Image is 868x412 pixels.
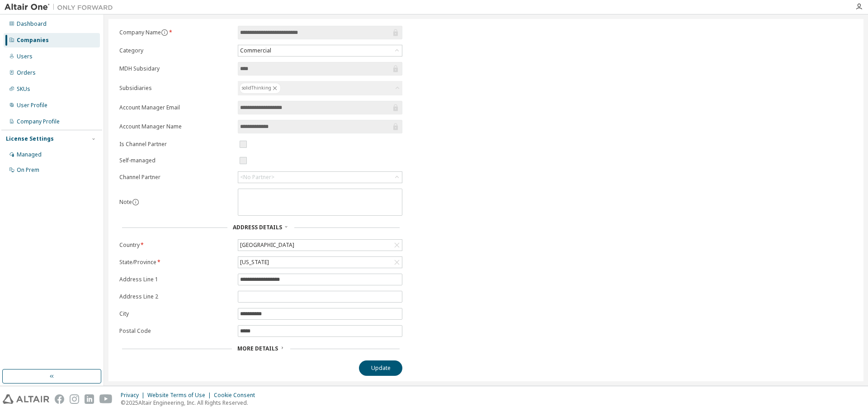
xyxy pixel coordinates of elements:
[119,85,232,92] label: Subsidiaries
[239,240,296,250] div: [GEOGRAPHIC_DATA]
[55,394,64,404] img: facebook.svg
[119,65,232,72] label: MDH Subsidary
[238,81,402,95] div: solidThinking
[161,29,168,36] button: information
[147,392,214,399] div: Website Terms of Use
[119,29,232,36] label: Company Name
[119,242,232,249] label: Country
[119,293,232,300] label: Address Line 2
[17,166,39,174] div: On Prem
[238,240,402,251] div: [GEOGRAPHIC_DATA]
[17,151,42,158] div: Managed
[17,37,49,44] div: Companies
[119,141,232,148] label: Is Channel Partner
[119,327,232,335] label: Postal Code
[5,3,118,12] img: Altair One
[17,102,47,109] div: User Profile
[238,257,402,268] div: [US_STATE]
[239,46,273,56] div: Commercial
[99,394,113,404] img: youtube.svg
[132,199,139,206] button: information
[6,135,54,142] div: License Settings
[17,69,36,76] div: Orders
[17,53,33,60] div: Users
[121,392,147,399] div: Privacy
[17,20,47,28] div: Dashboard
[119,157,232,164] label: Self-managed
[359,360,402,376] button: Update
[119,174,232,181] label: Channel Partner
[119,259,232,266] label: State/Province
[239,257,270,267] div: [US_STATE]
[238,45,402,56] div: Commercial
[233,223,282,231] span: Address Details
[119,276,232,283] label: Address Line 1
[237,345,278,352] span: More Details
[119,123,232,130] label: Account Manager Name
[214,392,260,399] div: Cookie Consent
[121,399,260,407] p: © 2025 Altair Engineering, Inc. All Rights Reserved.
[240,83,281,94] div: solidThinking
[238,172,402,183] div: <No Partner>
[119,310,232,317] label: City
[17,118,60,125] div: Company Profile
[119,198,132,206] label: Note
[85,394,94,404] img: linkedin.svg
[240,174,274,181] div: <No Partner>
[119,47,232,54] label: Category
[70,394,79,404] img: instagram.svg
[119,104,232,111] label: Account Manager Email
[3,394,49,404] img: altair_logo.svg
[17,85,30,93] div: SKUs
